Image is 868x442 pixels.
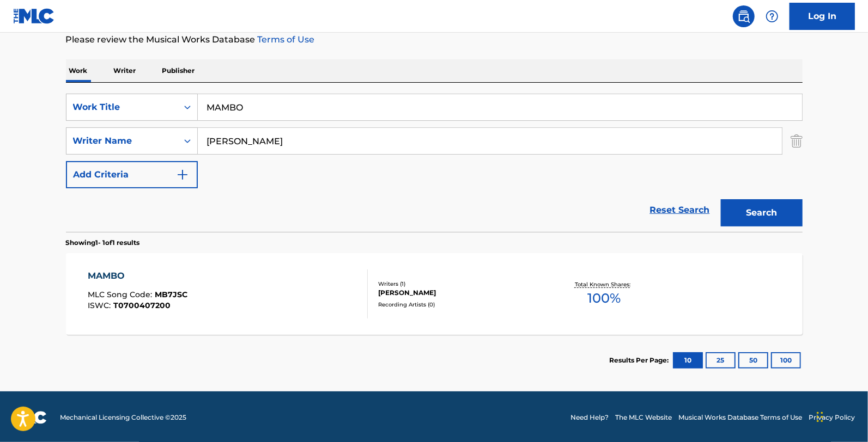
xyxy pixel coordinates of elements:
p: Writer [111,59,139,82]
div: Recording Artists ( 0 ) [378,300,543,309]
img: 9d2ae6d4665cec9f34b9.svg [176,168,189,181]
span: MB7JSC [155,290,187,299]
span: T0700407200 [113,300,171,310]
button: 50 [738,352,768,369]
a: Musical Works Database Terms of Use [678,413,802,422]
p: Work [66,59,91,82]
p: Results Per Page: [610,355,672,365]
img: help [766,10,779,23]
p: Showing 1 - 1 of 1 results [66,238,140,248]
p: Please review the Musical Works Database [66,33,803,46]
span: Mechanical Licensing Collective © 2025 [60,413,186,422]
p: Publisher [159,59,198,82]
button: 100 [771,352,801,369]
button: Search [721,199,803,226]
a: Need Help? [570,413,609,422]
iframe: Chat Widget [814,390,868,442]
div: Help [761,5,783,27]
div: Writer Name [73,134,171,148]
img: search [737,10,750,23]
p: Total Known Shares: [575,280,633,288]
a: Public Search [733,5,755,27]
button: 10 [673,352,703,369]
a: The MLC Website [615,413,672,422]
a: Reset Search [645,198,715,222]
button: 25 [706,352,736,369]
span: ISWC : [88,300,113,310]
a: MAMBOMLC Song Code:MB7JSCISWC:T0700407200Writers (1)[PERSON_NAME]Recording Artists (0)Total Known... [66,253,803,335]
span: 100 % [587,288,621,308]
a: Privacy Policy [809,413,855,422]
button: Add Criteria [66,161,198,188]
img: Delete Criterion [791,127,803,155]
span: MLC Song Code : [88,290,155,299]
img: MLC Logo [13,8,55,24]
form: Search Form [66,94,803,232]
div: Work Title [73,101,171,114]
div: MAMBO [88,269,187,283]
div: Writers ( 1 ) [378,280,543,288]
div: Drag [817,401,823,433]
a: Terms of Use [256,34,315,45]
a: Log In [790,3,855,30]
div: [PERSON_NAME] [378,288,543,298]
